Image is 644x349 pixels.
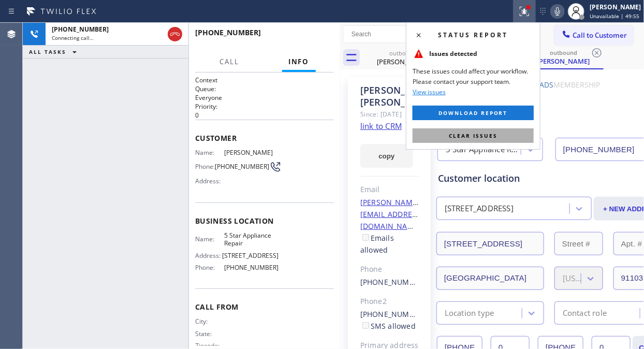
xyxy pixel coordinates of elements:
[288,57,310,66] span: Info
[364,46,442,69] div: Stuart Heller
[195,149,224,156] span: Name:
[344,26,434,42] input: Search
[195,235,224,243] span: Name:
[554,80,601,90] label: Membership
[532,80,554,90] label: Leads
[195,317,224,325] span: City:
[436,232,544,255] input: Address
[360,233,394,255] label: Emails allowed
[590,12,639,20] span: Unavailable | 49:55
[195,111,334,120] p: 0
[524,46,603,68] div: Anita Fishman
[195,330,224,338] span: State:
[436,267,544,290] input: City
[195,163,215,170] span: Phone:
[360,321,416,331] label: SMS allowed
[195,27,261,37] span: [PHONE_NUMBER]
[195,302,334,312] span: Call From
[360,309,426,319] a: [PHONE_NUMBER]
[563,307,607,319] div: Contact role
[224,231,279,248] span: 5 Star Appliance Repair
[224,149,279,156] span: [PERSON_NAME]
[215,163,269,170] span: [PHONE_NUMBER]
[195,76,334,84] h1: Context
[362,322,369,329] input: SMS allowed
[195,252,222,259] span: Address:
[360,144,413,168] button: copy
[23,46,87,58] button: ALL TASKS
[224,264,279,271] span: [PHONE_NUMBER]
[168,27,182,41] button: Hang up
[219,57,239,66] span: Call
[195,93,334,102] p: Everyone
[195,264,224,271] span: Phone:
[590,3,641,11] div: [PERSON_NAME]
[29,48,66,55] span: ALL TASKS
[360,264,419,275] div: Phone
[195,84,334,93] h2: Queue:
[554,25,634,45] button: Call to Customer
[52,34,94,41] span: Connecting call…
[364,49,442,57] div: outbound
[282,52,316,72] button: Info
[445,307,494,319] div: Location type
[524,56,603,66] div: [PERSON_NAME]
[364,57,442,66] div: [PERSON_NAME]
[360,296,419,308] div: Phone2
[524,49,603,56] div: outbound
[445,203,514,215] div: [STREET_ADDRESS]
[195,133,334,143] span: Customer
[213,52,245,72] button: Call
[360,184,419,196] div: Email
[222,252,279,259] span: [STREET_ADDRESS]
[550,4,565,19] button: Mute
[360,84,419,108] div: [PERSON_NAME] [PERSON_NAME]
[554,232,603,255] input: Street #
[195,102,334,111] h2: Priority:
[360,121,402,131] a: link to CRM
[195,216,334,226] span: Business location
[195,177,224,185] span: Address:
[52,25,109,34] span: [PHONE_NUMBER]
[362,234,369,241] input: Emails allowed
[360,197,423,231] a: [PERSON_NAME][EMAIL_ADDRESS][DOMAIN_NAME]
[360,277,426,287] a: [PHONE_NUMBER]
[360,108,419,120] div: Since: [DATE]
[573,31,627,40] span: Call to Customer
